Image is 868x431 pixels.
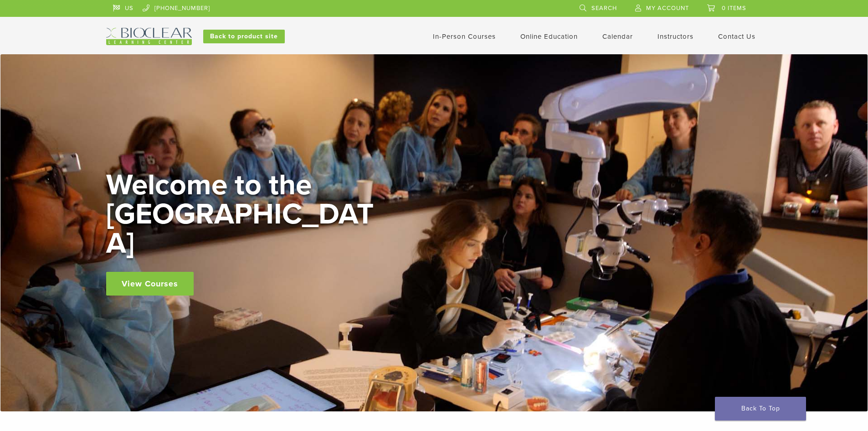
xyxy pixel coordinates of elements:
[722,5,746,12] span: 0 items
[520,32,578,41] a: Online Education
[718,32,755,41] a: Contact Us
[106,171,380,258] h2: Welcome to the [GEOGRAPHIC_DATA]
[203,30,285,43] a: Back to product site
[715,397,806,421] a: Back To Top
[106,272,194,296] a: View Courses
[657,32,693,41] a: Instructors
[106,28,192,45] img: Bioclear
[591,5,617,12] span: Search
[646,5,689,12] span: My Account
[602,32,633,41] a: Calendar
[433,32,496,41] a: In-Person Courses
